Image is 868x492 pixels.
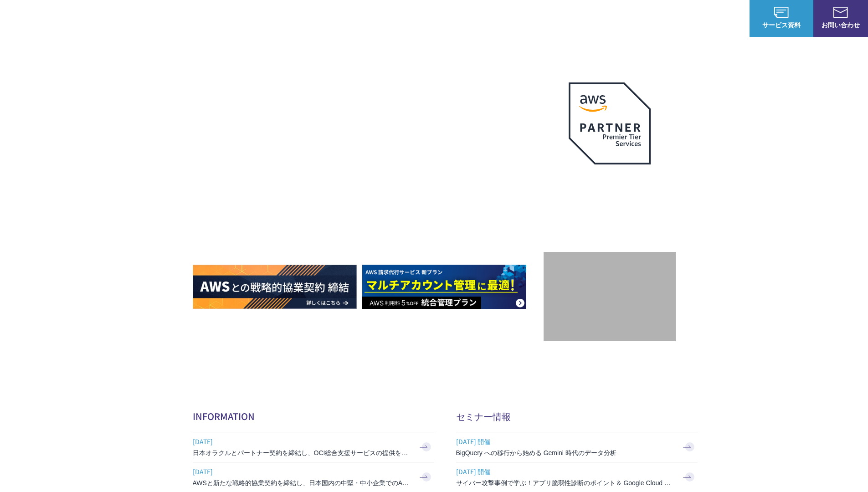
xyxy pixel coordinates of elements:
[456,410,698,423] h2: セミナー情報
[456,462,698,492] a: [DATE] 開催 サイバー攻撃事例で学ぶ！アプリ脆弱性診断のポイント＆ Google Cloud セキュリティ対策
[599,175,620,189] em: AWS
[193,432,434,462] a: [DATE] 日本オラクルとパートナー契約を締結し、OCI総合支援サービスの提供を開始
[527,14,600,23] p: 業種別ソリューション
[193,101,544,141] p: AWSの導入からコスト削減、 構成・運用の最適化からデータ活用まで 規模や業種業態を問わない マネージドサービスで
[558,175,662,210] p: 最上位プレミアティア サービスパートナー
[456,435,675,448] span: [DATE] 開催
[774,7,789,18] img: AWS総合支援サービス C-Chorus サービス資料
[750,20,813,30] span: サービス資料
[14,7,171,29] a: AWS総合支援サービス C-Chorus NHN テコラスAWS総合支援サービス
[456,465,675,478] span: [DATE] 開催
[193,410,434,423] h2: INFORMATION
[813,20,868,30] span: お問い合わせ
[362,265,526,309] img: AWS請求代行サービス 統合管理プラン
[833,7,848,18] img: お問い合わせ
[193,265,357,309] img: AWSとの戦略的協業契約 締結
[105,9,171,28] span: NHN テコラス AWS総合支援サービス
[715,14,740,23] a: ログイン
[193,150,544,237] h1: AWS ジャーニーの 成功を実現
[456,478,675,487] h3: サイバー攻撃事例で学ぶ！アプリ脆弱性診断のポイント＆ Google Cloud セキュリティ対策
[193,462,434,492] a: [DATE] AWSと新たな戦略的協業契約を締結し、日本国内の中堅・中小企業でのAWS活用を加速
[569,82,651,164] img: AWSプレミアティアサービスパートナー
[474,14,509,23] p: サービス
[193,465,411,478] span: [DATE]
[562,266,657,332] img: 契約件数
[618,14,644,23] a: 導入事例
[456,448,675,457] h3: BigQuery への移行から始める Gemini 時代のデータ分析
[193,435,411,448] span: [DATE]
[434,14,456,23] p: 強み
[456,432,698,462] a: [DATE] 開催 BigQuery への移行から始める Gemini 時代のデータ分析
[193,448,411,457] h3: 日本オラクルとパートナー契約を締結し、OCI総合支援サービスの提供を開始
[193,478,411,487] h3: AWSと新たな戦略的協業契約を締結し、日本国内の中堅・中小企業でのAWS活用を加速
[662,14,697,23] p: ナレッジ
